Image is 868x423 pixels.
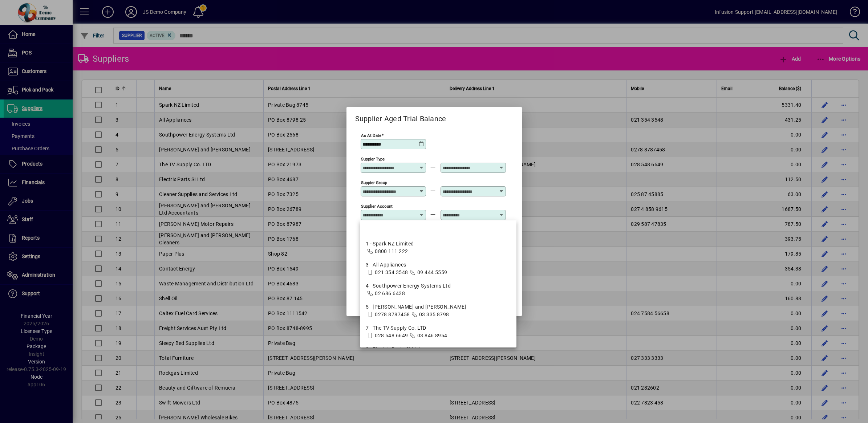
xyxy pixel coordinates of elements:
span: 03 335 8798 [419,312,449,317]
mat-label: Suppier Group [361,180,387,185]
div: 7 - The TV Supply Co. LTD [366,324,511,332]
mat-option: 1 - Spark NZ Limited [360,237,517,258]
h2: Supplier Aged Trial Balance [346,107,455,125]
mat-option: 4 - Southpower Energy Systems Ltd [360,279,517,300]
span: 03 846 8954 [417,333,447,338]
span: 0800 111 222 [375,248,408,254]
mat-label: As at Date [361,133,381,138]
mat-label: Suppier Type [361,156,385,162]
span: 02 686 6438 [375,290,405,296]
span: 0278 8787458 [375,312,410,317]
span: 09 444 5559 [417,269,447,275]
div: 3 - All Appliances [366,261,511,269]
mat-option: 3 - All Appliances [360,258,517,279]
div: 5 - [PERSON_NAME] and [PERSON_NAME] [366,303,511,311]
div: 1 - Spark NZ Limited [366,240,511,248]
div: 4 - Southpower Energy Systems Ltd [366,282,511,290]
mat-option: 7 - The TV Supply Co. LTD [360,321,517,342]
div: 8 - Electrix Parts SI Ltd [366,345,511,353]
mat-label: Supplier Account [361,204,393,209]
mat-option: 5 - Allan and Jane Johns [360,300,517,321]
mat-option: 8 - Electrix Parts SI Ltd [360,342,517,363]
span: 028 548 6649 [375,333,408,338]
span: 021 354 3548 [375,269,408,275]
